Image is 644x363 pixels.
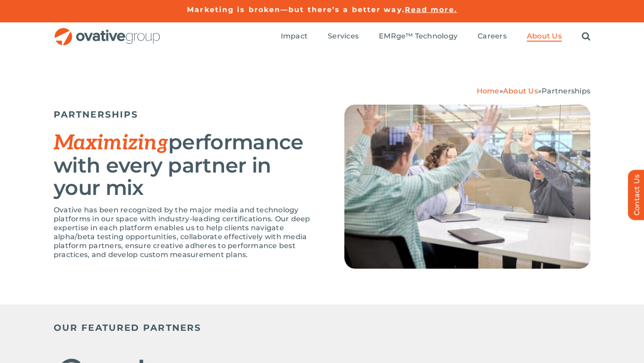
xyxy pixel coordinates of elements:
h2: performance with every partner in your mix [54,131,322,199]
a: Read more. [405,5,457,14]
span: » » [477,87,590,95]
h5: OUR FEATURED PARTNERS [54,322,590,333]
em: Maximizing [54,131,168,156]
a: Search [582,32,590,42]
h5: PARTNERSHIPS [54,109,322,120]
a: Home [477,87,500,95]
a: Impact [281,32,308,42]
span: Partnerships [542,87,590,95]
a: Careers [478,32,507,42]
a: About Us [503,87,538,95]
span: EMRge™ Technology [379,32,458,41]
a: OG_Full_horizontal_RGB [54,27,161,35]
a: Services [328,32,359,42]
img: Careers Collage 8 [344,105,590,269]
span: About Us [527,32,562,41]
a: About Us [527,32,562,42]
nav: Menu [281,22,590,51]
a: EMRge™ Technology [379,32,458,42]
span: Services [328,32,359,41]
span: Careers [478,32,507,41]
span: Impact [281,32,308,41]
p: Ovative has been recognized by the major media and technology platforms in our space with industr... [54,206,322,259]
a: Marketing is broken—but there’s a better way. [187,5,405,14]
